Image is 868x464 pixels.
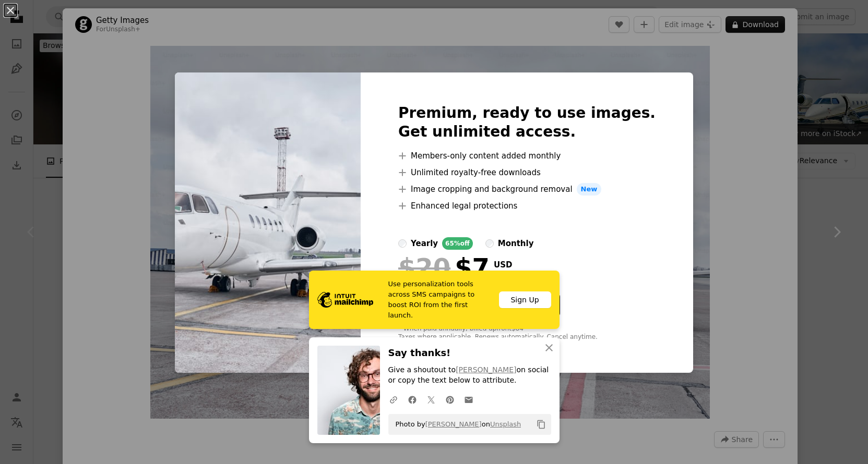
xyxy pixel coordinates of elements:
div: Sign Up [499,291,551,308]
div: monthly [498,237,534,250]
a: [PERSON_NAME] [425,420,482,428]
span: $20 [398,254,450,281]
p: Give a shoutout to on social or copy the text below to attribute. [388,365,551,386]
input: yearly65%off [398,239,407,248]
div: yearly [411,237,438,250]
li: Members-only content added monthly [398,150,656,162]
input: monthly [485,239,494,248]
span: New [577,183,602,196]
a: Use personalization tools across SMS campaigns to boost ROI from the first launch.Sign Up [309,271,560,329]
a: Unsplash [490,420,521,428]
li: Image cropping and background removal [398,183,656,196]
img: file-1690386555781-336d1949dad1image [317,292,373,308]
a: [PERSON_NAME] [456,365,516,374]
a: Share on Pinterest [441,389,459,410]
li: Enhanced legal protections [398,200,656,212]
li: Unlimited royalty-free downloads [398,166,656,179]
img: premium_photo-1682142182464-3be6161b3a42 [175,72,361,373]
span: USD [494,260,544,270]
div: 65% off [442,237,473,250]
a: Share on Twitter [422,389,441,410]
h3: Say thanks! [388,346,551,361]
a: Share on Facebook [403,389,422,410]
h2: Premium, ready to use images. Get unlimited access. [398,104,656,141]
span: Photo by on [390,416,521,433]
button: Copy to clipboard [532,416,550,433]
div: $7 [398,254,490,281]
span: per month * [494,270,544,279]
span: Use personalization tools across SMS campaigns to boost ROI from the first launch. [388,279,491,321]
a: Share over email [459,389,478,410]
